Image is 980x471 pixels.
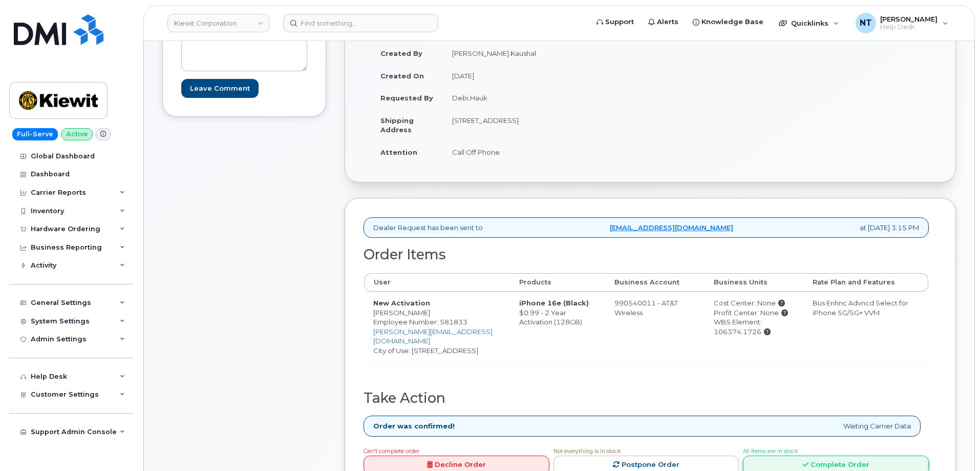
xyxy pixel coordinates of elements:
span: Help Desk [880,23,938,31]
span: Support [605,17,634,27]
span: NT [860,17,872,29]
strong: Attention [380,148,417,156]
iframe: Messenger Launcher [935,426,972,463]
th: Rate Plan and Features [803,273,928,292]
td: [PERSON_NAME] City of Use: [STREET_ADDRESS] [364,292,510,361]
strong: Created By [380,49,422,57]
strong: Order was confirmed! [373,421,455,431]
td: Debi.Hauk [443,87,643,109]
span: Not everything is in stock [553,448,621,455]
strong: Created On [380,72,424,80]
input: Find something... [283,14,438,32]
td: 990540011 - AT&T Wireless [605,292,705,361]
th: Products [510,273,605,292]
h2: Take Action [364,391,929,406]
td: Bus Enhnc Advncd Select for iPhone 5G/5G+ VVM [803,292,928,361]
td: [PERSON_NAME].Kaushal [443,42,643,65]
td: [DATE] [443,65,643,87]
a: [PERSON_NAME][EMAIL_ADDRESS][DOMAIN_NAME] [373,327,493,345]
span: All Items are in stock [743,448,798,455]
div: Nicholas Taylor [848,13,955,33]
strong: Requested By [380,94,433,102]
strong: Shipping Address [380,116,414,134]
span: [PERSON_NAME] [880,15,938,23]
a: Alerts [641,12,686,32]
td: [STREET_ADDRESS] [443,109,643,141]
span: Quicklinks [791,19,828,27]
a: [EMAIL_ADDRESS][DOMAIN_NAME] [610,223,733,233]
div: Cost Center: None [714,298,794,308]
span: Employee Number: 581833 [373,318,467,326]
a: Knowledge Base [686,12,771,32]
div: Profit Center: None [714,308,794,318]
th: Business Account [605,273,705,292]
a: Kiewit Corporation [167,14,270,32]
div: Quicklinks [772,13,846,33]
span: Knowledge Base [701,17,763,27]
th: User [364,273,510,292]
div: Waiting Carrier Data [364,416,921,437]
strong: New Activation [373,299,430,307]
h2: Order Items [364,247,929,262]
span: Alerts [657,17,678,27]
div: Dealer Request has been sent to at [DATE] 3:15 PM [364,217,929,238]
th: Business Units [705,273,803,292]
input: Leave Comment [181,79,259,98]
td: $0.99 - 2 Year Activation (128GB) [510,292,605,361]
td: Call Off Phone [443,141,643,163]
div: WBS Element: 106374.1726 [714,317,794,336]
span: Can't complete order [364,448,419,455]
a: Support [589,12,641,32]
strong: iPhone 16e (Black) [519,299,589,307]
